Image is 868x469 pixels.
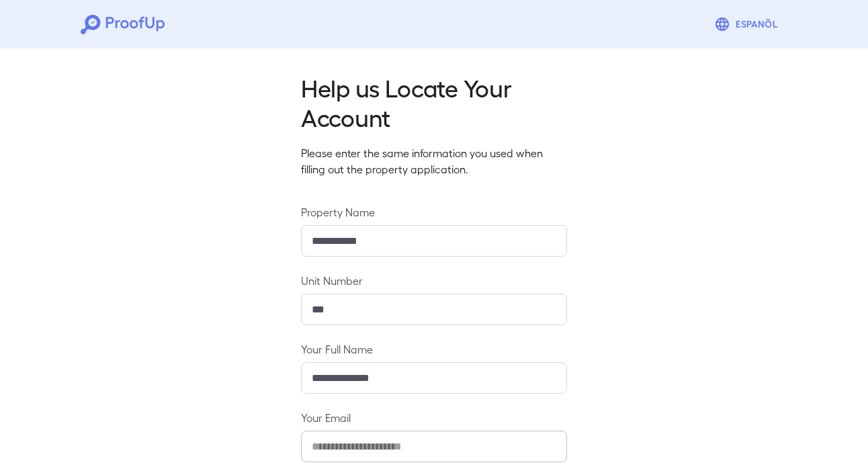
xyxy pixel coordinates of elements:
label: Your Email [301,410,567,425]
button: Espanõl [709,11,787,38]
label: Property Name [301,204,567,220]
h2: Help us Locate Your Account [301,73,567,132]
label: Unit Number [301,273,567,288]
label: Your Full Name [301,341,567,357]
p: Please enter the same information you used when filling out the property application. [301,145,567,177]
